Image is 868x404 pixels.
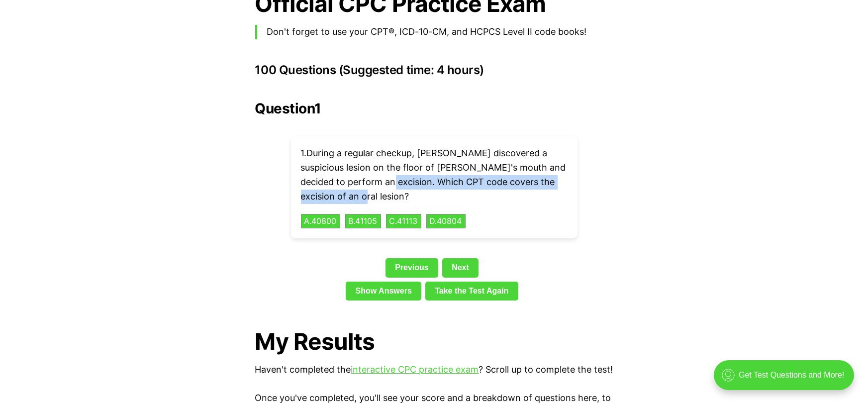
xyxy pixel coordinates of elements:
a: Next [442,258,479,277]
a: Take the Test Again [425,282,518,301]
h2: Question 1 [255,101,613,116]
button: C.41113 [386,214,421,229]
iframe: portal-trigger [705,355,868,404]
blockquote: Don't forget to use your CPT®, ICD-10-CM, and HCPCS Level II code books! [255,25,613,39]
h3: 100 Questions (Suggested time: 4 hours) [255,63,613,77]
button: D.40804 [426,214,466,229]
a: Show Answers [346,282,421,301]
a: interactive CPC practice exam [351,364,479,375]
p: Haven't completed the ? Scroll up to complete the test! [255,363,613,377]
a: Previous [386,258,438,277]
p: 1 . During a regular checkup, [PERSON_NAME] discovered a suspicious lesion on the floor of [PERSO... [301,146,568,203]
h1: My Results [255,328,613,355]
button: B.41105 [345,214,381,229]
button: A.40800 [301,214,340,229]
